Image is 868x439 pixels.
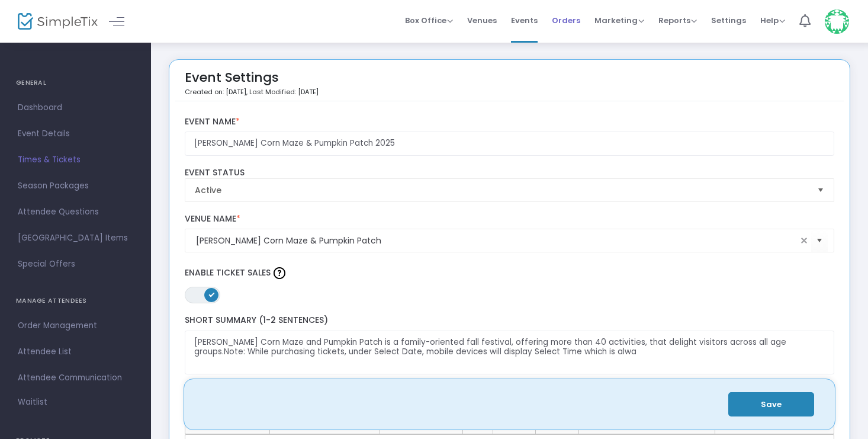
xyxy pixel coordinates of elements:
[185,132,835,156] input: Enter Event Name
[552,5,580,36] span: Orders
[185,214,835,225] label: Venue Name
[185,168,835,178] label: Event Status
[274,267,285,279] img: question-mark
[246,87,319,97] span: , Last Modified: [DATE]
[195,184,808,196] span: Active
[18,204,133,220] span: Attendee Questions
[760,15,785,26] span: Help
[728,392,814,416] button: Save
[18,152,133,168] span: Times & Tickets
[196,235,798,247] input: Select Venue
[18,370,133,386] span: Attendee Communication
[18,318,133,334] span: Order Management
[185,314,328,326] span: Short Summary (1-2 Sentences)
[18,126,133,142] span: Event Details
[812,179,829,201] button: Select
[208,291,214,297] span: ON
[711,5,746,36] span: Settings
[405,15,453,26] span: Box Office
[18,396,47,408] span: Waitlist
[594,15,644,26] span: Marketing
[467,5,497,36] span: Venues
[18,257,133,272] span: Special Offers
[811,229,828,253] button: Select
[16,71,135,95] h4: GENERAL
[185,66,319,101] div: Event Settings
[179,386,840,411] label: Tell us about your event
[18,230,133,246] span: [GEOGRAPHIC_DATA] Items
[658,15,697,26] span: Reports
[511,5,538,36] span: Events
[18,100,133,116] span: Dashboard
[185,264,835,282] label: Enable Ticket Sales
[16,289,135,313] h4: MANAGE ATTENDEES
[18,344,133,360] span: Attendee List
[185,87,319,97] p: Created on: [DATE]
[797,233,811,248] span: clear
[18,178,133,194] span: Season Packages
[185,117,835,127] label: Event Name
